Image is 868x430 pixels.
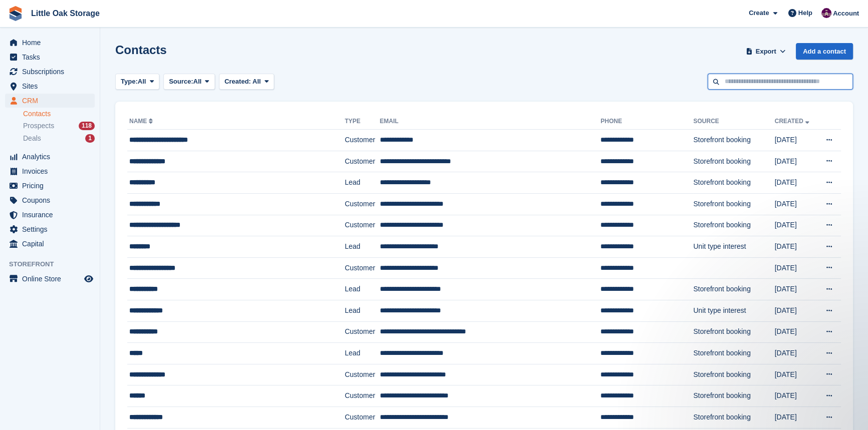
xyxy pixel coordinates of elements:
span: Insurance [22,208,82,222]
span: Export [756,47,776,57]
span: All [193,77,202,87]
span: Account [833,9,859,19]
a: Contacts [23,109,95,119]
a: Preview store [83,273,95,285]
a: Created [775,118,811,125]
td: Storefront booking [693,172,774,194]
a: Name [129,118,155,125]
td: [DATE] [775,215,817,236]
span: Help [798,8,812,18]
span: Coupons [22,193,82,207]
td: Storefront booking [693,406,774,428]
td: [DATE] [775,385,817,407]
th: Phone [600,114,693,130]
td: Customer [345,385,380,407]
td: Lead [345,343,380,364]
td: Customer [345,364,380,385]
a: menu [5,222,95,236]
td: Storefront booking [693,130,774,151]
img: Morgen Aujla [821,8,831,18]
a: menu [5,164,95,178]
td: [DATE] [775,236,817,258]
a: menu [5,36,95,50]
td: Storefront booking [693,364,774,385]
td: [DATE] [775,172,817,194]
a: menu [5,193,95,207]
td: Storefront booking [693,279,774,300]
span: Invoices [22,164,82,178]
a: Prospects 118 [23,121,95,131]
button: Type: All [115,74,159,90]
td: [DATE] [775,130,817,151]
td: Lead [345,300,380,321]
td: Unit type interest [693,236,774,258]
td: Customer [345,193,380,215]
td: [DATE] [775,364,817,385]
span: CRM [22,94,82,108]
a: menu [5,208,95,222]
td: Customer [345,151,380,172]
td: [DATE] [775,406,817,428]
span: Created: [225,78,251,85]
span: Prospects [23,121,54,131]
a: menu [5,179,95,193]
td: Unit type interest [693,300,774,321]
td: Customer [345,130,380,151]
td: Storefront booking [693,193,774,215]
span: Subscriptions [22,65,82,79]
td: [DATE] [775,151,817,172]
span: Sites [22,79,82,93]
th: Type [345,114,380,130]
td: [DATE] [775,321,817,343]
a: menu [5,150,95,164]
span: Deals [23,134,41,143]
span: Analytics [22,150,82,164]
span: Online Store [22,272,82,286]
td: Customer [345,215,380,236]
td: [DATE] [775,279,817,300]
td: [DATE] [775,300,817,321]
td: [DATE] [775,257,817,279]
span: Home [22,36,82,50]
td: Storefront booking [693,385,774,407]
td: Storefront booking [693,151,774,172]
button: Created: All [219,74,274,90]
button: Export [744,43,788,60]
th: Email [380,114,601,130]
td: Storefront booking [693,343,774,364]
a: Add a contact [796,43,853,60]
span: Pricing [22,179,82,193]
td: Lead [345,236,380,258]
a: menu [5,65,95,79]
td: Storefront booking [693,321,774,343]
td: Customer [345,257,380,279]
td: Customer [345,406,380,428]
img: stora-icon-8386f47178a22dfd0bd8f6a31ec36ba5ce8667c1dd55bd0f319d3a0aa187defe.svg [8,6,23,21]
h1: Contacts [115,43,167,57]
th: Source [693,114,774,130]
div: 1 [85,134,95,143]
td: Lead [345,172,380,194]
span: Capital [22,237,82,251]
td: Customer [345,321,380,343]
span: All [253,78,261,85]
a: Deals 1 [23,133,95,144]
span: Source: [169,77,193,87]
a: menu [5,50,95,64]
td: [DATE] [775,343,817,364]
a: menu [5,94,95,108]
span: Type: [121,77,138,87]
td: Lead [345,279,380,300]
td: Storefront booking [693,215,774,236]
div: 118 [79,122,95,130]
a: Little Oak Storage [27,5,104,22]
button: Source: All [163,74,215,90]
a: menu [5,237,95,251]
span: Settings [22,222,82,236]
span: All [138,77,146,87]
a: menu [5,79,95,93]
span: Tasks [22,50,82,64]
a: menu [5,272,95,286]
td: [DATE] [775,193,817,215]
span: Storefront [9,259,100,269]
